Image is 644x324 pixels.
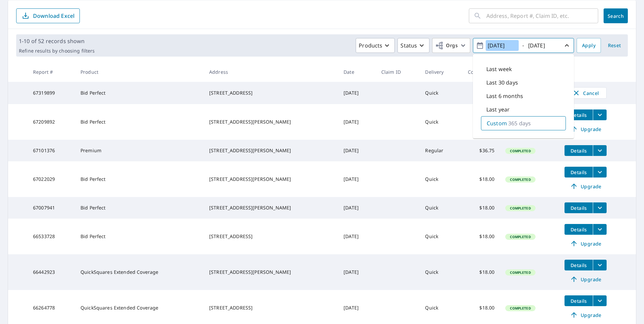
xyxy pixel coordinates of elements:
[28,82,75,104] td: 67319899
[506,270,535,275] span: Completed
[28,140,75,161] td: 67101376
[593,202,607,213] button: filesDropdownBtn-67007941
[593,167,607,177] button: filesDropdownBtn-67022029
[209,119,333,125] div: [STREET_ADDRESS][PERSON_NAME]
[486,78,518,87] p: Last 30 days
[577,38,601,53] button: Apply
[420,197,462,219] td: Quick
[565,238,607,249] a: Upgrade
[209,204,333,211] div: [STREET_ADDRESS][PERSON_NAME]
[338,254,376,290] td: [DATE]
[565,260,593,270] button: detailsBtn-66442923
[486,105,510,114] p: Last year
[420,82,462,104] td: Quick
[486,92,523,100] p: Last 6 months
[19,37,95,45] p: 1-10 of 52 records shown
[569,298,589,304] span: Details
[28,254,75,290] td: 66442923
[462,62,500,82] th: Cost
[481,76,566,89] div: Last 30 days
[28,197,75,219] td: 67007941
[376,62,420,82] th: Claim ID
[400,41,417,50] p: Status
[338,82,376,104] td: [DATE]
[356,38,395,53] button: Products
[593,295,607,306] button: filesDropdownBtn-66264778
[75,161,204,197] td: Bid Perfect
[593,260,607,270] button: filesDropdownBtn-66442923
[569,148,589,154] span: Details
[565,295,593,306] button: detailsBtn-66264778
[209,176,333,183] div: [STREET_ADDRESS][PERSON_NAME]
[593,224,607,235] button: filesDropdownBtn-66533728
[75,254,204,290] td: QuickSquares Extended Coverage
[565,167,593,177] button: detailsBtn-67022029
[28,219,75,254] td: 66533728
[606,41,622,50] span: Reset
[604,38,625,53] button: Reset
[506,234,535,239] span: Completed
[420,140,462,161] td: Regular
[435,41,458,50] span: Orgs
[420,254,462,290] td: Quick
[338,219,376,254] td: [DATE]
[16,8,80,23] button: Download Excel
[75,82,204,104] td: Bid Perfect
[420,219,462,254] td: Quick
[420,104,462,140] td: Quick
[473,38,574,53] button: -
[565,124,607,134] a: Upgrade
[508,119,531,127] p: 365 days
[569,262,589,268] span: Details
[593,109,607,120] button: filesDropdownBtn-67209892
[565,145,593,156] button: detailsBtn-67101376
[420,62,462,82] th: Delivery
[565,181,607,192] a: Upgrade
[569,275,603,283] span: Upgrade
[481,89,566,103] div: Last 6 months
[569,182,603,190] span: Upgrade
[604,8,628,23] button: Search
[75,219,204,254] td: Bid Perfect
[75,197,204,219] td: Bid Perfect
[569,125,603,133] span: Upgrade
[462,82,500,104] td: -
[462,197,500,219] td: $18.00
[33,12,74,20] p: Download Excel
[19,48,95,54] p: Refine results by choosing filters
[569,112,589,118] span: Details
[572,89,600,97] span: Cancel
[593,145,607,156] button: filesDropdownBtn-67101376
[209,147,333,154] div: [STREET_ADDRESS][PERSON_NAME]
[486,65,512,73] p: Last week
[506,177,535,182] span: Completed
[28,62,75,82] th: Report #
[526,40,559,51] input: yyyy/mm/dd
[569,169,589,175] span: Details
[359,41,382,50] p: Products
[28,104,75,140] td: 67209892
[481,116,566,130] div: Custom365 days
[462,140,500,161] td: $36.75
[462,254,500,290] td: $18.00
[506,149,535,153] span: Completed
[486,6,598,25] input: Address, Report #, Claim ID, etc.
[75,104,204,140] td: Bid Perfect
[486,40,519,51] input: yyyy/mm/dd
[476,40,571,52] span: -
[209,233,333,240] div: [STREET_ADDRESS]
[75,62,204,82] th: Product
[565,310,607,320] a: Upgrade
[565,202,593,213] button: detailsBtn-67007941
[462,219,500,254] td: $18.00
[565,224,593,235] button: detailsBtn-66533728
[397,38,429,53] button: Status
[569,205,589,211] span: Details
[462,161,500,197] td: $18.00
[338,140,376,161] td: [DATE]
[204,62,338,82] th: Address
[432,38,470,53] button: Orgs
[338,197,376,219] td: [DATE]
[506,206,535,210] span: Completed
[565,274,607,285] a: Upgrade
